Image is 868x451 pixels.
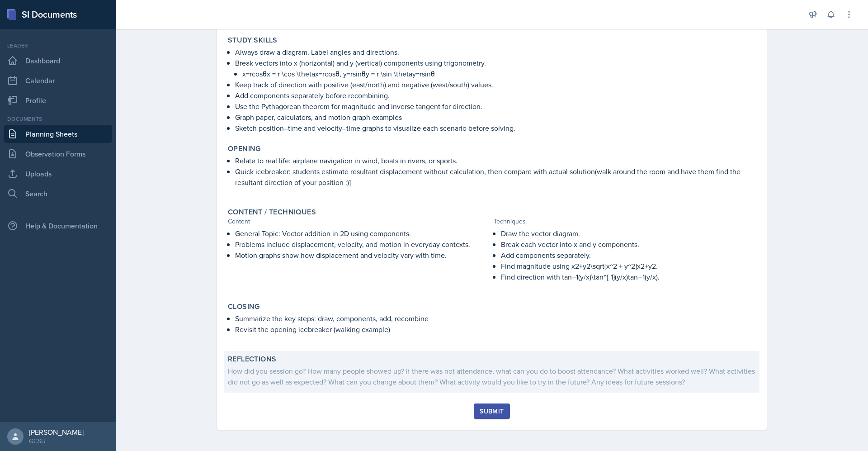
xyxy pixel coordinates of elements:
[235,101,756,112] p: Use the Pythagorean theorem for magnitude and inverse tangent for direction.
[4,91,112,109] a: Profile
[235,57,756,68] p: Break vectors into x (horizontal) and y (vertical) components using trigonometry.
[501,271,756,282] p: Find direction with tan⁡−1(y/x)\tan^{-1}(y/x)tan−1(y/x).
[242,68,756,79] p: x=rcos⁡θx = r \cos \thetax=rcosθ, y=rsin⁡θy = r \sin \thetay=rsinθ
[494,217,756,226] div: Techniques
[474,404,509,419] button: Submit
[4,185,112,203] a: Search
[501,239,756,250] p: Break each vector into x and y components.
[4,217,112,235] div: Help & Documentation
[501,250,756,261] p: Add components separately.
[4,165,112,183] a: Uploads
[4,52,112,70] a: Dashboard
[29,437,84,446] div: GCSU
[235,112,756,123] p: Graph paper, calculators, and motion graph examples
[235,123,756,133] p: Sketch position–time and velocity–time graphs to visualize each scenario before solving.
[235,239,490,250] p: Problems include displacement, velocity, and motion in everyday contexts.
[235,47,756,57] p: Always draw a diagram. Label angles and directions.
[228,208,316,217] label: Content / Techniques
[235,90,756,101] p: Add components separately before recombining.
[4,115,112,123] div: Documents
[4,42,112,50] div: Leader
[235,324,756,335] p: Revisit the opening icebreaker (walking example)
[4,71,112,90] a: Calendar
[501,228,756,239] p: Draw the vector diagram.
[4,145,112,163] a: Observation Forms
[4,125,112,143] a: Planning Sheets
[235,79,756,90] p: Keep track of direction with positive (east/north) and negative (west/south) values.
[235,155,756,166] p: Relate to real life: airplane navigation in wind, boats in rivers, or sports.
[235,313,756,324] p: Summarize the key steps: draw, components, add, recombine
[228,302,260,311] label: Closing
[480,408,504,415] div: Submit
[228,217,490,226] div: Content
[228,144,261,153] label: Opening
[501,261,756,271] p: Find magnitude using x2+y2\sqrt{x^2 + y^2}x2+y2​.
[235,228,490,239] p: General Topic: Vector addition in 2D using components.
[235,166,756,188] p: Quick icebreaker: students estimate resultant displacement without calculation, then compare with...
[228,366,756,387] div: How did you session go? How many people showed up? If there was not attendance, what can you do t...
[228,36,278,45] label: Study Skills
[235,250,490,261] p: Motion graphs show how displacement and velocity vary with time.
[228,355,276,364] label: Reflections
[29,427,84,437] div: [PERSON_NAME]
